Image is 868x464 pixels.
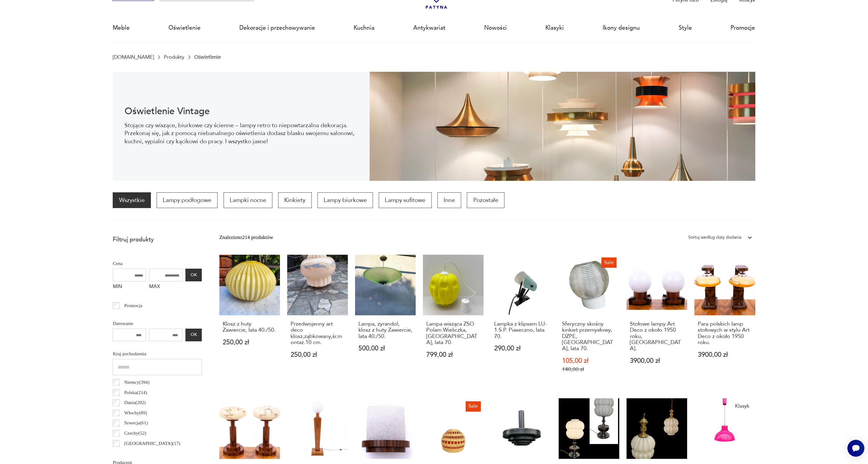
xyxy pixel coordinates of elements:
p: Filtruj produkty [113,236,202,244]
h3: Lampa, żyrandol, klosz z huty Zawiercie, lata 40./50. [358,321,412,340]
a: Stołowe lampy Art Deco z około 1950 roku, Polska.Stołowe lampy Art Deco z około 1950 roku, [GEOGR... [627,255,687,387]
a: Lampa wisząca ZSO Polam Wieliczka, Polska, lata 70.Lampa wisząca ZSO Polam Wieliczka, [GEOGRAPHIC... [423,255,484,387]
p: Niemcy ( 394 ) [124,378,149,386]
label: MIN [113,281,146,293]
p: 500,00 zł [358,345,412,352]
p: Włochy ( 89 ) [124,409,147,417]
a: Lampy biurkowe [318,192,373,208]
a: Pozostałe [467,192,504,208]
a: Meble [113,14,130,42]
div: Sortuj według daty dodania [688,234,741,241]
a: Nowości [484,14,507,42]
a: [DOMAIN_NAME] [113,54,154,60]
a: Przedwojenny art deco klosz,ząbkowany,śr.montaż.10 cm.Przedwojenny art deco klosz,ząbkowany,śr.mo... [287,255,348,387]
a: Kuchnia [354,14,374,42]
p: Dania ( 202 ) [124,399,146,406]
p: 140,00 zł [562,366,616,373]
p: 290,00 zł [494,345,548,352]
a: Style [679,14,692,42]
a: Kinkiety [278,192,311,208]
p: Polska ( 214 ) [124,389,147,396]
button: OK [185,329,202,341]
p: 3900,00 zł [630,358,684,364]
p: Oświetlenie [194,54,221,60]
h3: Stołowe lampy Art Deco z około 1950 roku, [GEOGRAPHIC_DATA]. [630,321,684,352]
a: Lampy podłogowe [157,192,218,208]
p: Datowanie [113,320,202,327]
a: Lampy sufitowe [379,192,431,208]
a: Ikony designu [603,14,640,42]
p: Kraj pochodzenia [113,350,202,358]
a: Wszystkie [113,192,151,208]
a: Para polskich lamp stołowych w stylu Art Deco z około 1950 roku.Para polskich lamp stołowych w st... [694,255,755,387]
a: Klasyki [545,14,564,42]
p: Promocja [124,302,142,310]
p: Stojące czy wiszące, biurkowe czy ścienne – lampy retro to niepowtarzalna dekoracja. Przekonaj si... [125,121,358,145]
h3: Para polskich lamp stołowych w stylu Art Deco z około 1950 roku. [698,321,752,346]
a: Dekoracje i przechowywanie [239,14,315,42]
a: SaleSferyczny skośny kinkiet przemysłowy, DZPE, Polska, lata 70.Sferyczny skośny kinkiet przemysł... [559,255,619,387]
p: Cena [113,260,202,267]
a: Produkty [164,54,184,60]
h3: Lampa wisząca ZSO Polam Wieliczka, [GEOGRAPHIC_DATA], lata 70. [426,321,480,346]
p: 799,00 zł [426,352,480,358]
h3: Przedwojenny art deco klosz,ząbkowany,śr.montaż.10 cm. [291,321,344,346]
label: MAX [149,281,182,293]
a: Oświetlenie [168,14,201,42]
img: Oświetlenie [370,72,755,181]
iframe: Smartsupp widget button [847,440,864,457]
p: Czechy ( 52 ) [124,429,146,437]
p: [GEOGRAPHIC_DATA] ( 17 ) [124,439,180,447]
a: Inne [437,192,461,208]
p: 250,00 zł [291,352,344,358]
a: Antykwariat [413,14,445,42]
h3: Klosz z huty Zawiercie, lata 40./50. [223,321,277,333]
div: Znaleziono 214 produktów [219,234,273,241]
p: 250,00 zł [223,339,277,346]
a: Lampka z klipsem LU-1 S.P. Piaseczno, lata 70.Lampka z klipsem LU-1 S.P. Piaseczno, lata 70.290,0... [491,255,551,387]
a: Lampa, żyrandol, klosz z huty Zawiercie, lata 40./50.Lampa, żyrandol, klosz z huty Zawiercie, lat... [355,255,416,387]
a: Lampki nocne [224,192,272,208]
p: Szwecja ( 61 ) [124,419,148,427]
p: 105,00 zł [562,358,616,364]
p: [GEOGRAPHIC_DATA] ( 15 ) [124,449,180,457]
a: Klosz z huty Zawiercie, lata 40./50.Klosz z huty Zawiercie, lata 40./50.250,00 zł [219,255,280,387]
h1: Oświetlenie Vintage [125,107,358,116]
h3: Sferyczny skośny kinkiet przemysłowy, DZPE, [GEOGRAPHIC_DATA], lata 70. [562,321,616,352]
h3: Lampka z klipsem LU-1 S.P. Piaseczno, lata 70. [494,321,548,340]
button: OK [185,269,202,281]
a: Promocje [730,14,755,42]
p: 3900,00 zł [698,352,752,358]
